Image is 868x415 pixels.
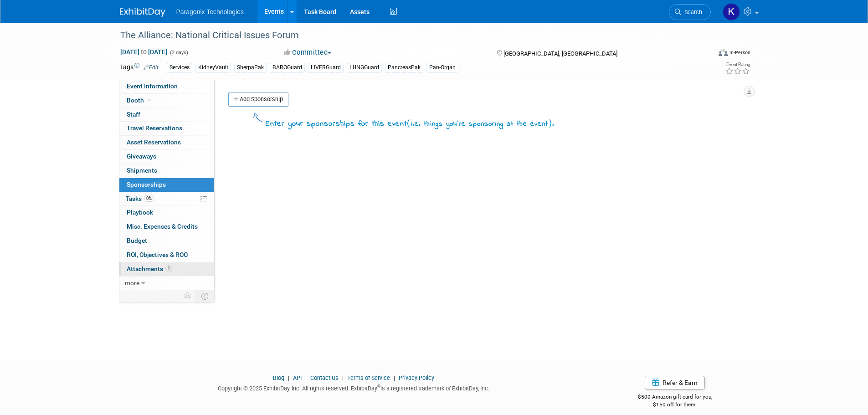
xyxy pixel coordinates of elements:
[119,178,214,192] a: Sponsorships
[125,279,139,287] span: more
[119,192,214,206] a: Tasks0%
[601,401,749,409] div: $150 off for them.
[120,8,165,17] img: ExhibitDay
[144,195,154,202] span: 0%
[399,374,434,381] a: Privacy Policy
[725,62,750,67] div: Event Rating
[347,63,382,72] div: LUNGGuard
[195,63,231,72] div: KidneyVault
[645,376,705,389] a: Refer & Earn
[681,9,702,15] span: Search
[127,138,181,146] span: Asset Reservations
[127,97,154,104] span: Booth
[117,27,697,44] div: The Alliance: National Critical Issues Forum
[120,62,159,73] td: Tags
[119,277,214,290] a: more
[139,48,148,56] span: to
[303,374,309,381] span: |
[657,47,751,61] div: Event Format
[119,164,214,178] a: Shipments
[126,195,154,202] span: Tasks
[411,119,548,129] span: i.e. things you're sponsoring at the event
[273,374,284,381] a: Blog
[385,63,423,72] div: PancreasPak
[119,234,214,248] a: Budget
[548,118,552,128] span: )
[127,124,182,132] span: Travel Reservations
[347,374,390,381] a: Terms of Service
[426,63,458,72] div: Pan-Organ
[119,150,214,164] a: Giveaways
[407,118,411,128] span: (
[127,209,153,216] span: Playbook
[270,63,305,72] div: BAROGuard
[148,97,153,102] i: Booth reservation complete
[503,50,617,57] span: [GEOGRAPHIC_DATA], [GEOGRAPHIC_DATA]
[127,181,166,188] span: Sponsorships
[119,122,214,135] a: Travel Reservations
[176,8,244,15] span: Paragonix Technologies
[119,80,214,93] a: Event Information
[119,220,214,234] a: Misc. Expenses & Credits
[119,136,214,149] a: Asset Reservations
[119,108,214,122] a: Staff
[601,387,749,408] div: $500 Amazon gift card for you,
[144,64,159,71] a: Edit
[120,382,588,393] div: Copyright © 2025 ExhibitDay, Inc. All rights reserved. ExhibitDay is a registered trademark of Ex...
[127,167,157,174] span: Shipments
[377,384,380,389] sup: ®
[127,82,178,90] span: Event Information
[729,49,750,56] div: In-Person
[340,374,346,381] span: |
[308,63,344,72] div: LIVERGuard
[293,374,302,381] a: API
[119,248,214,262] a: ROI, Objectives & ROO
[195,290,214,302] td: Toggle Event Tabs
[169,50,188,56] span: (2 days)
[281,48,335,57] button: Committed
[119,94,214,108] a: Booth
[228,92,288,107] a: Add Sponsorship
[723,3,740,20] img: Kaitlyn Labbe
[120,48,168,56] span: [DATE] [DATE]
[127,153,156,160] span: Giveaways
[234,63,267,72] div: SherpaPak
[266,118,554,130] div: Enter your sponsorships for this event .
[310,374,339,381] a: Contact Us
[391,374,397,381] span: |
[119,262,214,276] a: Attachments1
[127,223,198,230] span: Misc. Expenses & Credits
[127,251,188,258] span: ROI, Objectives & ROO
[127,237,147,244] span: Budget
[180,290,196,302] td: Personalize Event Tab Strip
[286,374,292,381] span: |
[165,265,172,272] span: 1
[719,49,728,56] img: Format-Inperson.png
[127,265,172,272] span: Attachments
[119,206,214,220] a: Playbook
[127,111,140,118] span: Staff
[167,63,192,72] div: Services
[669,4,711,20] a: Search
